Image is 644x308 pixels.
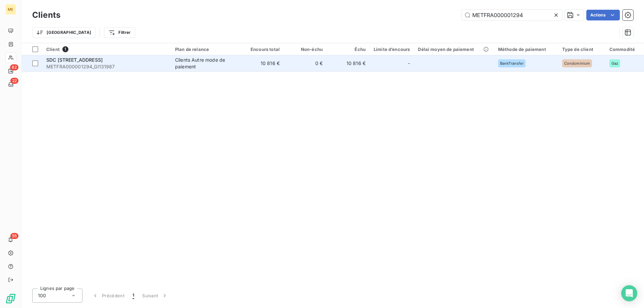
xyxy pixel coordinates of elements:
input: Rechercher [462,10,562,20]
div: Méthode de paiement [498,47,554,52]
div: Open Intercom Messenger [621,285,637,301]
span: 55 [10,233,18,239]
td: 10 816 € [241,55,284,71]
span: - [408,60,410,67]
button: Précédent [88,289,128,303]
td: 0 € [284,55,327,71]
div: Commodité [609,47,643,52]
span: Client [46,47,60,52]
a: 22 [5,79,16,90]
div: Plan de relance [175,47,237,52]
button: 1 [128,289,138,303]
img: Logo LeanPay [5,293,16,304]
span: METFRA000001294_GI131987 [46,63,167,70]
td: 10 816 € [327,55,370,71]
span: BankTransfer [500,61,524,65]
div: Clients Autre mode de paiement [175,57,237,70]
div: Échu [331,47,366,52]
a: 62 [5,66,16,76]
button: Suivant [138,289,172,303]
button: Actions [586,10,620,20]
span: 1 [62,46,68,52]
div: Non-échu [288,47,323,52]
div: Délai moyen de paiement [418,47,490,52]
button: [GEOGRAPHIC_DATA] [32,27,96,38]
span: 22 [10,78,18,84]
span: SDC [STREET_ADDRESS] [46,57,103,63]
button: Filtrer [104,27,135,38]
div: Encours total [245,47,280,52]
span: 1 [132,292,134,299]
div: Limite d’encours [374,47,410,52]
span: 62 [10,64,18,70]
span: Condominium [564,61,590,65]
div: Type de client [562,47,601,52]
span: Gaz [611,61,618,65]
h3: Clients [32,9,60,21]
span: 100 [38,292,46,299]
div: ME [5,4,16,15]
